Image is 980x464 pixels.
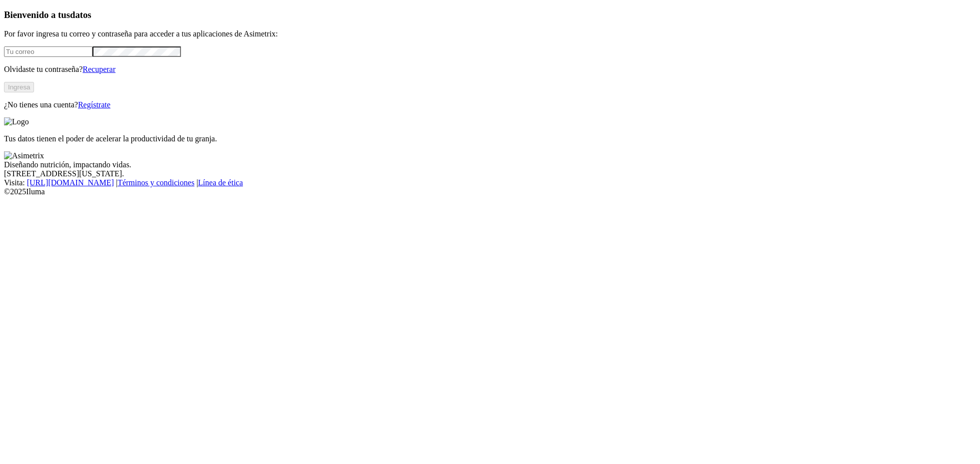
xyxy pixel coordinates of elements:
[70,9,91,20] span: datos
[4,65,976,74] p: Olvidaste tu contraseña?
[4,9,976,20] h3: Bienvenido a tus
[27,178,114,187] a: [URL][DOMAIN_NAME]
[117,178,194,187] a: Términos y condiciones
[4,151,44,160] img: Asimetrix
[4,46,92,57] input: Tu correo
[4,160,976,169] div: Diseñando nutrición, impactando vidas.
[4,117,29,126] img: Logo
[4,169,976,178] div: [STREET_ADDRESS][US_STATE].
[4,187,976,196] div: © 2025 Iluma
[4,100,976,109] p: ¿No tienes una cuenta?
[78,100,110,109] a: Regístrate
[82,65,115,73] a: Recuperar
[4,178,976,187] div: Visita : | |
[4,134,976,143] p: Tus datos tienen el poder de acelerar la productividad de tu granja.
[4,29,976,38] p: Por favor ingresa tu correo y contraseña para acceder a tus aplicaciones de Asimetrix:
[4,82,34,92] button: Ingresa
[198,178,243,187] a: Línea de ética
